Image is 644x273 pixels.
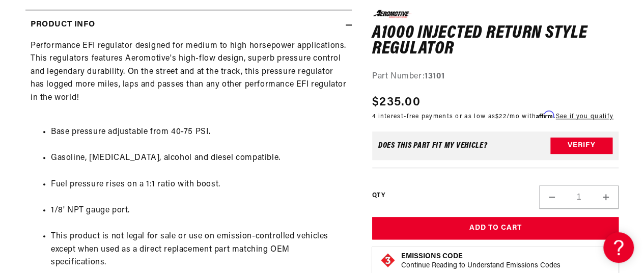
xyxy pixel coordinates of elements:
span: $22 [495,114,507,120]
button: Emissions CodeContinue Reading to Understand Emissions Codes [401,253,561,271]
div: Part Number: [372,70,619,84]
strong: 13101 [425,72,444,80]
li: This product is not legal for sale or use on emission-controlled vehicles except when used as a d... [51,230,347,269]
li: Gasoline, [MEDICAL_DATA], alcohol and diesel compatible. [51,152,347,165]
strong: Emissions Code [401,253,463,261]
span: Affirm [536,112,554,119]
button: Add to Cart [372,217,619,240]
p: 4 interest-free payments or as low as /mo with . [372,112,613,122]
p: Continue Reading to Understand Emissions Codes [401,262,561,271]
li: 1/8' NPT gauge port. [51,204,347,217]
h1: A1000 Injected return style Regulator [372,25,619,58]
div: Does This part fit My vehicle? [378,142,488,150]
h2: Product Info [31,18,95,32]
button: Verify [550,138,612,154]
summary: Product Info [25,10,352,40]
span: $235.00 [372,94,421,112]
img: Emissions code [380,253,396,269]
label: QTY [372,192,385,200]
a: See if you qualify - Learn more about Affirm Financing (opens in modal) [555,114,613,120]
li: Base pressure adjustable from 40-75 PSI. [51,126,347,139]
li: Fuel pressure rises on a 1:1 ratio with boost. [51,178,347,192]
